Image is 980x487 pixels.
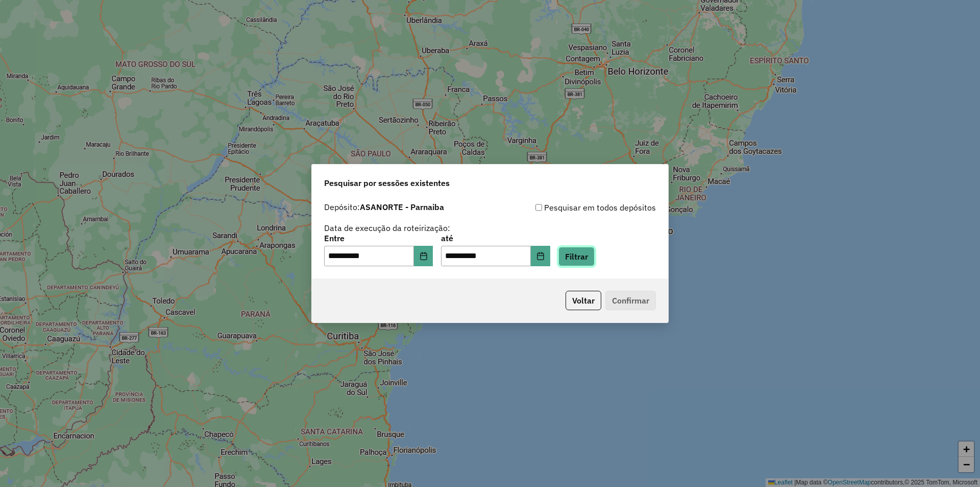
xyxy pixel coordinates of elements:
[531,246,550,266] button: Choose Date
[324,177,450,189] span: Pesquisar por sessões existentes
[324,232,433,244] label: Entre
[441,232,550,244] label: até
[324,201,444,213] label: Depósito:
[414,246,433,266] button: Choose Date
[566,291,601,310] button: Voltar
[490,201,656,214] div: Pesquisar em todos depósitos
[360,202,444,212] strong: ASANORTE - Parnaiba
[324,222,450,234] label: Data de execução da roteirização:
[558,247,595,266] button: Filtrar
